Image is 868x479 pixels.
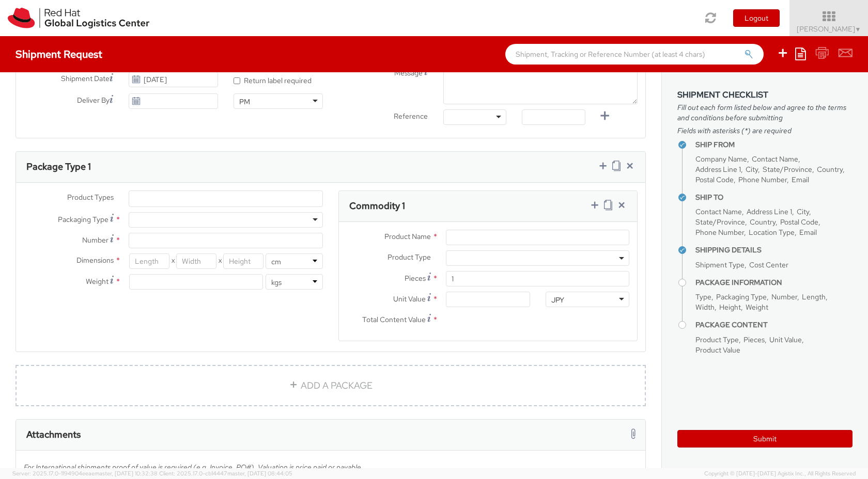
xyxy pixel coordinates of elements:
span: Address Line 1 [695,165,741,174]
span: Client: 2025.17.0-cb14447 [159,470,292,477]
span: Phone Number [738,175,787,184]
h3: Package Type 1 [26,162,91,172]
span: Fields with asterisks (*) are required [677,125,853,136]
h4: Package Content [695,321,853,329]
h4: Package Information [695,279,853,286]
span: Total Content Value [362,315,426,324]
label: Return label required [234,74,313,86]
span: Product Type [695,335,739,344]
span: Postal Code [695,175,734,184]
span: Product Type [388,252,431,262]
span: Server: 2025.17.0-1194904eeae [12,470,158,477]
span: Number [82,235,109,245]
span: Country [750,217,776,227]
span: Fill out each form listed below and agree to the terms and conditions before submitting [677,102,853,123]
span: Weight [86,277,109,286]
span: City [746,165,758,174]
span: Email [792,175,809,184]
span: Email [799,228,817,237]
span: X [169,253,176,269]
span: Packaging Type [58,215,109,224]
button: Logout [733,9,780,27]
h3: Attachments [26,429,81,440]
h4: Shipment Request [16,49,102,60]
span: Contact Name [695,207,742,216]
span: Country [817,165,843,174]
span: Shipment Date [61,73,110,84]
div: PM [239,97,250,107]
input: Shipment, Tracking or Reference Number (at least 4 chars) [505,44,764,65]
span: Product Name [384,232,431,241]
span: Shipment Type [695,260,745,269]
span: Pieces [405,274,426,283]
span: X [216,253,223,269]
input: Return label required [234,77,240,84]
span: Reference [394,111,428,121]
span: Contact Name [752,154,798,164]
span: master, [DATE] 10:32:38 [95,470,158,477]
span: Product Value [695,345,740,355]
span: Cost Center [749,260,788,269]
span: Weight [746,302,768,312]
span: [PERSON_NAME] [797,24,861,34]
span: State/Province [763,165,812,174]
span: Address Line 1 [747,207,792,216]
span: Product Types [67,193,114,202]
span: Unit Value [393,294,426,304]
span: Copyright © [DATE]-[DATE] Agistix Inc., All Rights Reserved [704,470,856,478]
a: ADD A PACKAGE [16,365,646,406]
span: Number [771,292,797,301]
span: Dimensions [76,256,114,265]
h3: Shipment Checklist [677,90,853,100]
h4: Ship From [695,141,853,149]
span: Length [802,292,826,301]
span: Company Name [695,154,747,164]
img: rh-logistics-00dfa346123c4ec078e1.svg [8,8,149,28]
span: Message [394,68,423,77]
h4: Shipping Details [695,246,853,254]
span: Postal Code [780,217,818,227]
div: JPY [551,295,564,305]
h3: Commodity 1 [349,201,405,211]
span: ▼ [855,25,861,34]
span: Phone Number [695,228,744,237]
span: master, [DATE] 08:44:05 [227,470,292,477]
span: Unit Value [769,335,802,344]
span: Type [695,292,711,301]
span: Packaging Type [716,292,767,301]
span: Width [695,302,715,312]
span: City [797,207,809,216]
span: State/Province [695,217,745,227]
span: Location Type [749,228,795,237]
span: Pieces [743,335,765,344]
input: Width [176,253,216,269]
input: Height [223,253,263,269]
span: Height [719,302,741,312]
span: Deliver By [77,95,110,106]
input: Length [129,253,169,269]
h4: Ship To [695,194,853,201]
button: Submit [677,430,853,448]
